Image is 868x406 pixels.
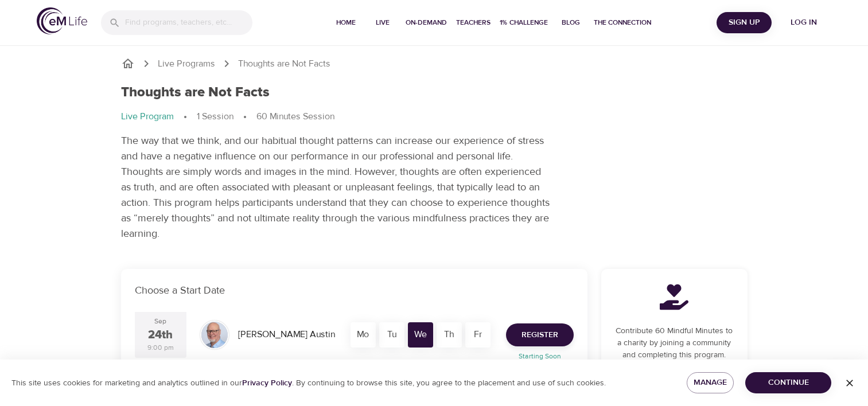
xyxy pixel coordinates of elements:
[696,376,725,390] span: Manage
[781,15,827,30] span: Log in
[408,322,433,348] div: We
[745,372,831,393] button: Continue
[506,323,574,346] button: Register
[37,7,87,34] img: logo
[332,17,360,29] span: Home
[121,110,748,124] nav: breadcrumb
[500,17,548,29] span: 1% Challenge
[687,372,734,393] button: Manage
[594,17,651,29] span: The Connection
[456,17,491,29] span: Teachers
[721,15,767,30] span: Sign Up
[557,17,585,29] span: Blog
[437,322,462,348] div: Th
[238,57,330,71] p: Thoughts are Not Facts
[147,343,174,353] div: 9:00 pm
[754,376,822,390] span: Continue
[158,57,215,71] a: Live Programs
[351,322,376,348] div: Mo
[121,84,270,101] h1: Thoughts are Not Facts
[521,328,558,342] span: Register
[379,322,404,348] div: Tu
[776,12,831,33] button: Log in
[121,110,174,123] p: Live Program
[499,351,581,361] p: Starting Soon
[148,327,173,343] div: 24th
[154,317,166,326] div: Sep
[717,12,772,33] button: Sign Up
[135,283,574,298] p: Choose a Start Date
[125,10,252,35] input: Find programs, teachers, etc...
[256,110,334,123] p: 60 Minutes Session
[233,323,340,346] div: [PERSON_NAME] Austin
[369,17,396,29] span: Live
[197,110,233,123] p: 1 Session
[121,57,748,71] nav: breadcrumb
[615,325,734,361] p: Contribute 60 Mindful Minutes to a charity by joining a community and completing this program.
[406,17,447,29] span: On-Demand
[121,133,551,241] p: The way that we think, and our habitual thought patterns can increase our experience of stress an...
[465,322,491,348] div: Fr
[242,378,292,388] a: Privacy Policy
